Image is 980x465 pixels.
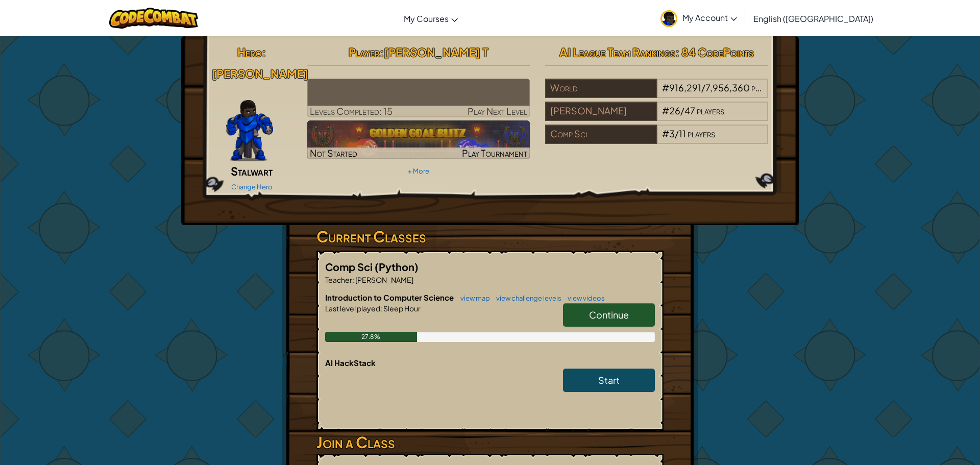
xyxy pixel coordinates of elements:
[109,8,199,29] img: CodeCombat logo
[705,82,750,93] span: 7,956,360
[384,45,488,59] span: [PERSON_NAME] T
[662,82,669,93] span: #
[349,45,380,59] span: Player
[751,82,779,93] span: players
[375,260,419,273] span: (Python)
[354,275,413,284] span: [PERSON_NAME]
[325,292,455,302] span: Introduction to Computer Science
[675,45,754,59] span: : 84 CodePoints
[316,431,664,454] h3: Join a Class
[231,164,273,178] span: Stalwart
[307,79,530,117] a: Play Next Level
[545,134,768,146] a: Comp Sci#3/11players
[680,105,684,116] span: /
[688,128,715,139] span: players
[226,100,273,161] img: Gordon-selection-pose.png
[669,82,701,93] span: 916,291
[753,13,873,24] span: English ([GEOGRAPHIC_DATA])
[562,294,605,302] a: view videos
[325,332,417,342] div: 27.8%
[545,79,656,98] div: World
[237,45,262,59] span: Hero
[589,309,629,321] span: Continue
[559,45,675,59] span: AI League Team Rankings
[307,120,530,159] a: Not StartedPlay Tournament
[669,128,675,139] span: 3
[598,374,620,386] span: Start
[545,88,768,100] a: World#916,291/7,956,360players
[455,294,490,302] a: view map
[669,105,680,116] span: 26
[408,167,429,175] a: + More
[462,147,527,159] span: Play Tournament
[748,5,878,32] a: English ([GEOGRAPHIC_DATA])
[679,128,686,139] span: 11
[307,120,530,159] img: Golden Goal
[399,5,463,32] a: My Courses
[325,304,380,313] span: Last level played
[662,105,669,116] span: #
[382,304,421,313] span: Sleep Hour
[701,82,705,93] span: /
[655,2,742,34] a: My Account
[325,260,375,273] span: Comp Sci
[316,225,664,248] h3: Current Classes
[212,66,308,81] span: [PERSON_NAME]
[352,275,354,284] span: :
[310,105,393,117] span: Levels Completed: 15
[380,45,384,59] span: :
[675,128,679,139] span: /
[684,105,695,116] span: 47
[682,12,737,23] span: My Account
[563,369,655,392] a: Start
[545,102,656,121] div: [PERSON_NAME]
[262,45,266,59] span: :
[545,111,768,123] a: [PERSON_NAME]#26/47players
[468,105,527,117] span: Play Next Level
[231,183,273,191] a: Change Hero
[660,10,677,27] img: avatar
[310,147,357,159] span: Not Started
[380,304,382,313] span: :
[404,13,449,24] span: My Courses
[325,275,352,284] span: Teacher
[697,105,724,116] span: players
[545,125,656,144] div: Comp Sci
[325,358,376,368] span: AI HackStack
[662,128,669,139] span: #
[491,294,561,302] a: view challenge levels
